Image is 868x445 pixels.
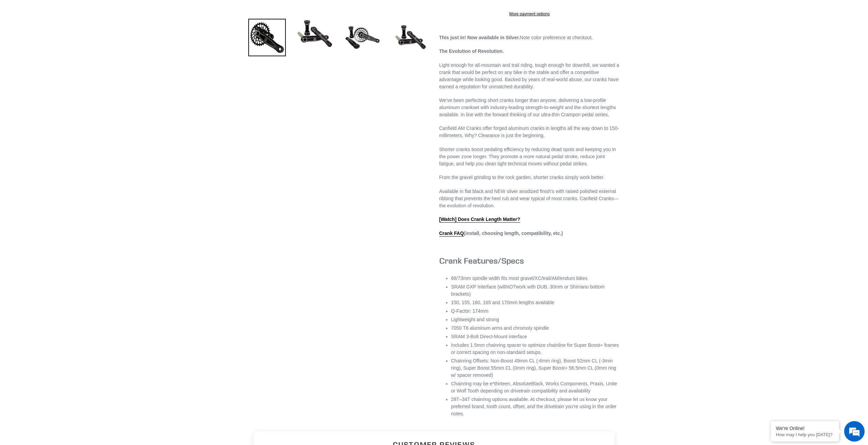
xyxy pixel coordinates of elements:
[451,325,620,332] li: 7050 T6 aluminum arms and chromoly spindle
[451,308,620,315] li: Q-Factor: 174mm
[439,256,620,266] h3: Crank Features/Specs
[451,299,620,306] li: 150, 155, 160, 165 and 170mm lengths available
[439,146,620,167] p: Shorter cranks boost pedaling efficiency by reducing dead spots and keeping you in the power zone...
[776,426,834,431] div: We're Online!
[112,3,128,20] div: Minimize live chat window
[451,396,620,417] li: 28T–34T chainring options available. At checkout, please let us know your preferred brand, tooth ...
[296,19,334,49] img: Load image into Gallery viewer, Canfield Cranks
[451,357,620,379] li: Chainring Offsets: Non-Boost 49mm CL (-6mm ring), Boost 52mm CL (-3mm ring), Super Boost 55mm CL ...
[439,217,520,223] a: [Watch] Does Crank Length Matter?
[439,62,620,90] p: Light enough for all-mountain and trail riding, tough enough for downhill, we wanted a crank that...
[248,19,286,56] img: Load image into Gallery viewer, Canfield Bikes AM Cranks
[451,316,620,323] li: Lightweight and strong
[451,333,620,340] li: SRAM 3-Bolt Direct-Mount interface
[344,19,381,56] img: Load image into Gallery viewer, Canfield Bikes AM Cranks
[3,186,130,210] textarea: Type your message and hit 'Enter'
[451,283,620,298] li: SRAM GXP Interface (will work with DUB, 30mm or Shimano bottom brackets)
[40,86,94,155] span: We're online!
[439,231,563,237] strong: (install, choosing length, compatibility, etc.)
[439,97,620,118] p: We've been perfecting short cranks longer than anyone, delivering a low-profile aluminum crankset...
[439,125,620,139] p: Canfield AM Cranks offer forged aluminum cranks in lengths all the way down to 150-millimeters. W...
[439,188,620,209] p: Available in flat black and NEW silver anodized finish's with raised polished external ribbing th...
[441,11,618,17] a: More payment options
[506,284,516,290] em: NOT
[439,34,620,41] p: Note color preference at checkout.
[22,34,39,51] img: d_696896380_company_1647369064580_696896380
[451,380,620,395] li: Chainring may be e*thirteen, AbsoluteBlack, Works Components, Praxis, Unite or Wolf Tooth dependi...
[392,19,429,56] img: Load image into Gallery viewer, CANFIELD-AM_DH-CRANKS
[46,38,125,47] div: Chat with us now
[439,48,504,54] strong: The Evolution of Revolution.
[439,231,464,237] a: Crank FAQ
[451,342,620,356] li: Includes 1.5mm chainring spacer to optimize chainline for Super Boost+ frames or correct spacing ...
[451,275,620,282] li: 68/73mm spindle width fits most gravel/XC/trail/AM/enduro bikes
[439,35,520,40] strong: This just in! Now available in Silver.
[439,174,620,181] p: From the gravel grinding to the rock garden, shorter cranks simply work better.
[8,38,18,48] div: Navigation go back
[776,432,834,437] p: How may I help you today?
